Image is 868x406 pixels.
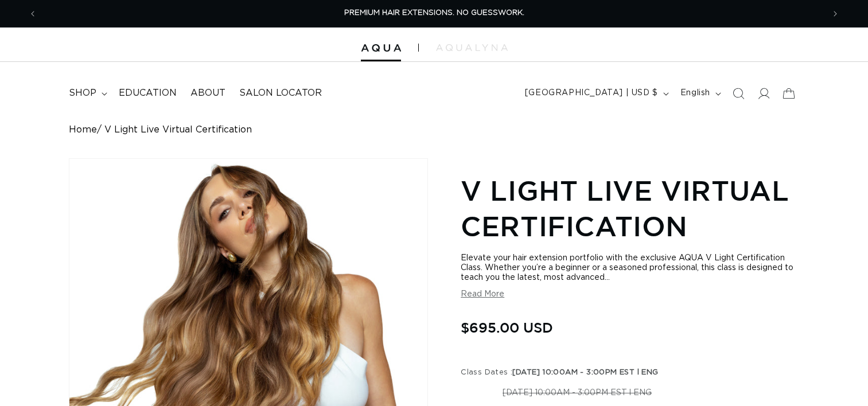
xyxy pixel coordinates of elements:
[461,173,799,244] h1: V Light Live Virtual Certification
[461,317,553,338] span: $695.00 USD
[119,87,177,99] span: Education
[461,367,659,378] legend: Class Dates :
[112,80,184,106] a: Education
[512,369,658,376] span: [DATE] 10:00AM - 3:00PM EST l ENG
[461,383,694,403] label: [DATE] 10:00AM - 3:00PM EST l ENG
[69,124,97,135] a: Home
[461,253,799,283] div: Elevate your hair extension portfolio with the exclusive AQUA V Light Certification Class. Whethe...
[104,124,252,135] span: V Light Live Virtual Certification
[239,87,322,99] span: Salon Locator
[69,87,96,99] span: shop
[62,80,112,106] summary: shop
[184,80,232,106] a: About
[674,83,726,104] button: English
[190,87,225,99] span: About
[726,81,751,106] summary: Search
[518,83,674,104] button: [GEOGRAPHIC_DATA] | USD $
[69,124,799,135] nav: breadcrumbs
[525,87,658,99] span: [GEOGRAPHIC_DATA] | USD $
[20,3,45,25] button: Previous announcement
[232,80,329,106] a: Salon Locator
[461,290,504,299] button: Read More
[344,9,524,17] span: PREMIUM HAIR EXTENSIONS. NO GUESSWORK.
[680,87,710,99] span: English
[823,3,848,25] button: Next announcement
[361,44,401,52] img: Aqua Hair Extensions
[436,44,508,51] img: aqualyna.com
